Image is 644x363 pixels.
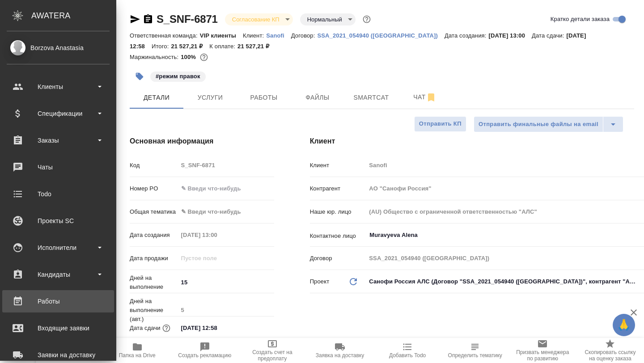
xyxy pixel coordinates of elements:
a: Sanofi [266,31,291,39]
div: Входящие заявки [7,321,110,335]
button: Папка на Drive [103,338,171,363]
input: Пустое поле [178,228,256,241]
div: Borzova Anastasia [7,43,110,53]
div: Согласование КП [300,13,356,25]
button: Определить тематику [441,338,509,363]
div: split button [474,116,623,132]
span: Отправить КП [419,119,462,129]
p: Дата сдачи [130,324,161,333]
span: Добавить Todo [389,352,426,359]
button: Скопировать ссылку [143,14,153,25]
p: Общая тематика [130,207,178,216]
p: Дата сдачи: [532,32,566,39]
button: Создать счет на предоплату [238,338,306,363]
div: Заявки на доставку [7,348,110,362]
p: Номер PO [130,184,178,193]
span: Создать счет на предоплату [244,349,301,362]
p: 100% [181,54,198,60]
a: Чаты [2,156,114,178]
p: Дата создания: [445,32,488,39]
p: Дата создания [130,231,178,240]
button: Заявка на доставку [306,338,373,363]
button: Согласование КП [229,16,282,23]
input: Пустое поле [178,159,274,172]
button: Добавить Todo [374,338,441,363]
div: Todo [7,187,110,201]
p: Договор: [291,32,318,39]
input: ✎ Введи что-нибудь [178,276,274,289]
p: Клиент: [243,32,266,39]
a: Входящие заявки [2,317,114,339]
div: ✎ Введи что-нибудь [181,207,263,216]
button: Скопировать ссылку для ЯМессенджера [130,14,140,25]
p: VIP клиенты [200,32,243,39]
div: Проекты SC [7,214,110,228]
button: Нормальный [305,16,345,23]
button: Отправить КП [414,116,466,132]
input: ✎ Введи что-нибудь [178,182,274,195]
input: ✎ Введи что-нибудь [178,321,256,334]
span: Чат [403,92,446,103]
p: Контрагент [310,184,366,193]
p: Клиент [310,161,366,170]
p: Маржинальность: [130,54,181,60]
p: 21 527,21 ₽ [237,43,276,50]
h4: Основная информация [130,136,274,147]
p: [DATE] 13:00 [488,32,532,39]
span: Папка на Drive [119,352,156,359]
div: AWATERA [31,7,116,25]
p: Дней на выполнение [130,274,178,291]
input: Пустое поле [178,304,274,317]
span: Отправить финальные файлы на email [479,119,598,130]
span: Заявка на доставку [316,352,364,359]
p: Проект [310,277,330,286]
div: Спецификации [7,107,110,120]
p: #режим правок [156,72,200,81]
span: Определить тематику [448,352,502,359]
button: Если добавить услуги и заполнить их объемом, то дата рассчитается автоматически [161,322,172,334]
span: режим правок [149,72,207,80]
div: Чаты [7,160,110,174]
div: Работы [7,295,110,308]
button: Open [642,234,644,236]
button: 🙏 [613,314,635,336]
p: SSA_2021_054940 ([GEOGRAPHIC_DATA]) [317,32,445,39]
button: Добавить тэг [130,67,149,86]
button: Скопировать ссылку на оценку заказа [576,338,644,363]
button: Отправить финальные файлы на email [474,116,603,132]
div: Клиенты [7,80,110,93]
svg: Отписаться [426,92,436,103]
p: Ответственная команда: [130,32,200,39]
span: Скопировать ссылку на оценку заказа [582,349,639,362]
div: Заказы [7,134,110,147]
span: 🙏 [616,316,631,334]
p: Договор [310,254,366,263]
p: Итого: [152,43,171,50]
div: Кандидаты [7,268,110,281]
p: Контактное лицо [310,232,366,241]
button: Доп статусы указывают на важность/срочность заказа [361,13,373,25]
input: Пустое поле [178,252,256,265]
p: Наше юр. лицо [310,207,366,216]
span: Smartcat [350,92,393,103]
h4: Клиент [310,136,634,147]
button: Призвать менеджера по развитию [509,338,576,363]
span: Призвать менеджера по развитию [514,349,571,362]
span: Работы [242,92,285,103]
span: Кратко детали заказа [551,15,610,24]
span: Услуги [189,92,232,103]
p: К оплате: [209,43,237,50]
button: 0.00 RUB; [198,51,210,63]
p: Sanofi [266,32,291,39]
span: Файлы [296,92,339,103]
button: Создать рекламацию [171,338,238,363]
div: ✎ Введи что-нибудь [178,204,274,219]
p: 21 527,21 ₽ [171,43,209,50]
a: Todo [2,183,114,205]
span: Детали [135,92,178,103]
span: Создать рекламацию [178,352,231,359]
div: Исполнители [7,241,110,254]
a: S_SNF-6871 [157,13,218,25]
p: Дней на выполнение (авт.) [130,297,178,324]
a: Работы [2,290,114,312]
